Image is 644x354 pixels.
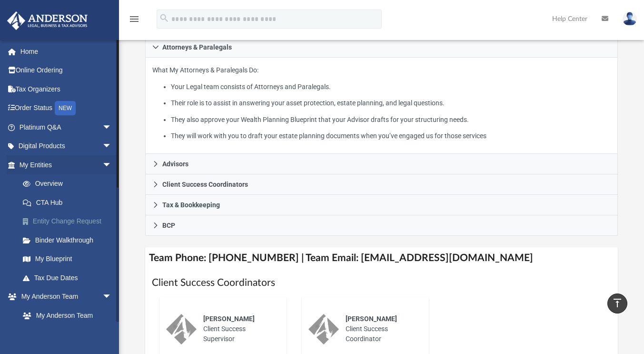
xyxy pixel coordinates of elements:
p: What My Attorneys & Paralegals Do: [152,64,611,142]
a: Attorneys & Paralegals [145,37,618,58]
a: menu [129,18,140,25]
div: Attorneys & Paralegals [145,58,618,154]
a: My Anderson Team [13,306,117,325]
i: menu [129,13,140,25]
a: Tax Organizers [7,80,126,99]
img: Anderson Advisors Platinum Portal [4,11,90,30]
a: Overview [13,174,126,193]
a: Digital Productsarrow_drop_down [7,137,126,156]
span: BCP [162,222,175,229]
span: Advisors [162,161,188,167]
span: arrow_drop_down [102,287,121,307]
li: They also approve your Wealth Planning Blueprint that your Advisor drafts for your structuring ne... [171,114,611,126]
img: thumbnail [308,314,339,344]
div: Client Success Coordinator [339,307,422,351]
a: Binder Walkthrough [13,231,126,250]
li: Their role is to assist in answering your asset protection, estate planning, and legal questions. [171,97,611,109]
a: Tax Due Dates [13,268,126,287]
a: Tax & Bookkeeping [145,195,618,215]
div: Client Success Supervisor [197,307,280,351]
span: [PERSON_NAME] [203,315,255,323]
a: Advisors [145,154,618,174]
li: Your Legal team consists of Attorneys and Paralegals. [171,81,611,93]
a: Order StatusNEW [7,99,126,118]
span: Tax & Bookkeeping [162,202,220,208]
a: Online Ordering [7,61,126,80]
span: arrow_drop_down [102,137,121,156]
a: My Entitiesarrow_drop_down [7,155,126,174]
img: thumbnail [166,314,197,344]
i: vertical_align_top [612,297,623,309]
a: Client Success Coordinators [145,174,618,195]
span: arrow_drop_down [102,155,121,175]
li: They will work with you to draft your estate planning documents when you’ve engaged us for those ... [171,130,611,142]
span: [PERSON_NAME] [346,315,397,323]
h4: Team Phone: [PHONE_NUMBER] | Team Email: [EMAIL_ADDRESS][DOMAIN_NAME] [145,247,618,269]
span: Client Success Coordinators [162,181,248,188]
span: Attorneys & Paralegals [162,44,232,51]
a: vertical_align_top [607,293,627,314]
a: Home [7,42,126,61]
span: arrow_drop_down [102,118,121,137]
img: User Pic [623,12,637,26]
a: Entity Change Request [13,212,126,231]
div: NEW [55,101,76,115]
a: Platinum Q&Aarrow_drop_down [7,118,126,137]
a: BCP [145,215,618,236]
a: My Anderson Teamarrow_drop_down [7,287,121,306]
h1: Client Success Coordinators [152,276,611,290]
a: My Blueprint [13,250,121,269]
i: search [159,13,169,23]
a: CTA Hub [13,193,126,212]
